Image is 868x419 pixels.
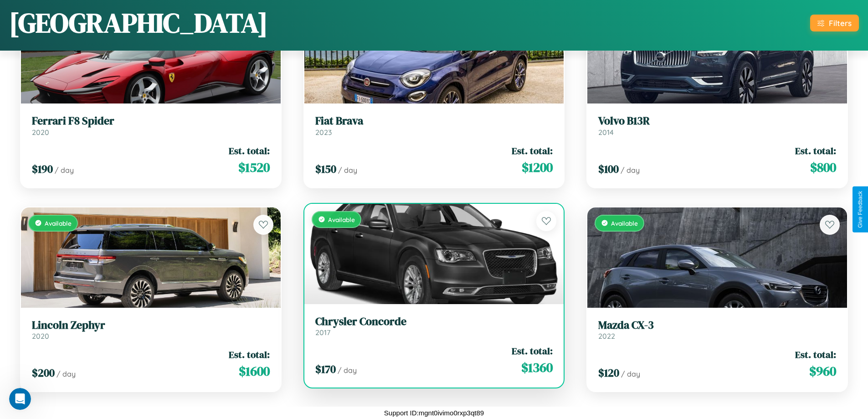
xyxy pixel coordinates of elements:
span: Est. total: [512,344,553,357]
span: / day [55,166,74,175]
span: 2023 [315,128,332,137]
span: Est. total: [229,144,270,157]
span: 2017 [315,328,330,337]
span: 2020 [32,128,49,137]
p: Support ID: mgnt0ivimo0rxp3qt89 [384,407,484,419]
h3: Mazda CX-3 [598,319,836,332]
span: / day [621,166,640,175]
span: 2020 [32,331,49,341]
h3: Lincoln Zephyr [32,319,270,332]
span: $ 200 [32,365,55,380]
span: $ 150 [315,161,336,176]
span: 2022 [598,331,615,341]
span: $ 100 [598,161,619,176]
button: Filters [810,15,859,31]
span: $ 190 [32,161,53,176]
span: $ 120 [598,365,619,380]
a: Chrysler Concorde2017 [315,315,553,337]
span: / day [56,369,76,378]
span: $ 1600 [239,362,270,380]
span: $ 1520 [238,158,270,176]
span: / day [621,369,640,378]
span: Available [611,219,638,227]
span: $ 1200 [522,158,553,176]
span: $ 170 [315,362,336,377]
h3: Chrysler Concorde [315,315,553,328]
span: Est. total: [512,144,553,157]
span: Available [45,219,72,227]
span: Est. total: [229,348,270,361]
span: / day [338,166,357,175]
span: 2014 [598,128,614,137]
iframe: Intercom live chat [9,388,31,410]
span: Available [328,216,355,223]
h3: Ferrari F8 Spider [32,114,270,128]
h1: [GEOGRAPHIC_DATA] [9,4,268,41]
h3: Fiat Brava [315,114,553,128]
a: Volvo B13R2014 [598,114,836,137]
span: $ 800 [810,158,836,176]
div: Filters [829,18,852,28]
a: Ferrari F8 Spider2020 [32,114,270,137]
span: Est. total: [795,348,836,361]
a: Fiat Brava2023 [315,114,553,137]
a: Mazda CX-32022 [598,319,836,341]
span: $ 960 [809,362,836,380]
a: Lincoln Zephyr2020 [32,319,270,341]
div: Give Feedback [857,191,863,228]
span: $ 1360 [521,358,553,377]
span: Est. total: [795,144,836,157]
span: / day [338,366,357,375]
h3: Volvo B13R [598,114,836,128]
